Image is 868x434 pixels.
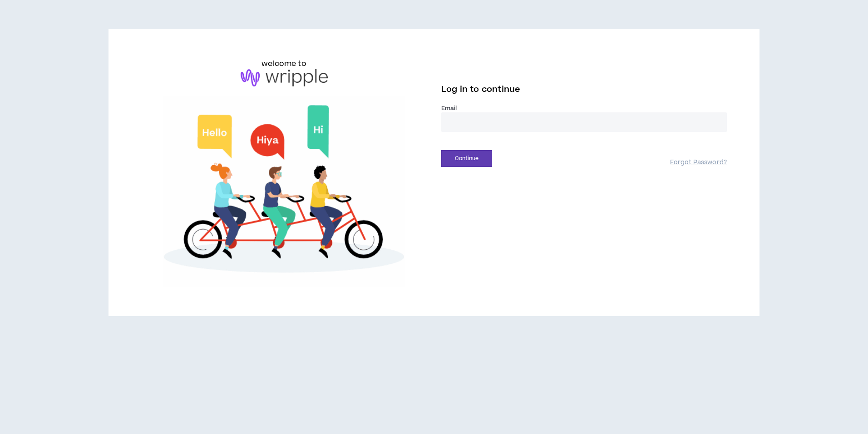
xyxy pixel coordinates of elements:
[441,150,492,167] button: Continue
[670,158,727,167] a: Forgot Password?
[141,96,427,288] img: Welcome to Wripple
[441,104,727,112] label: Email
[441,84,520,95] span: Log in to continue
[261,58,306,69] h6: welcome to
[241,69,328,86] img: logo-brand.png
